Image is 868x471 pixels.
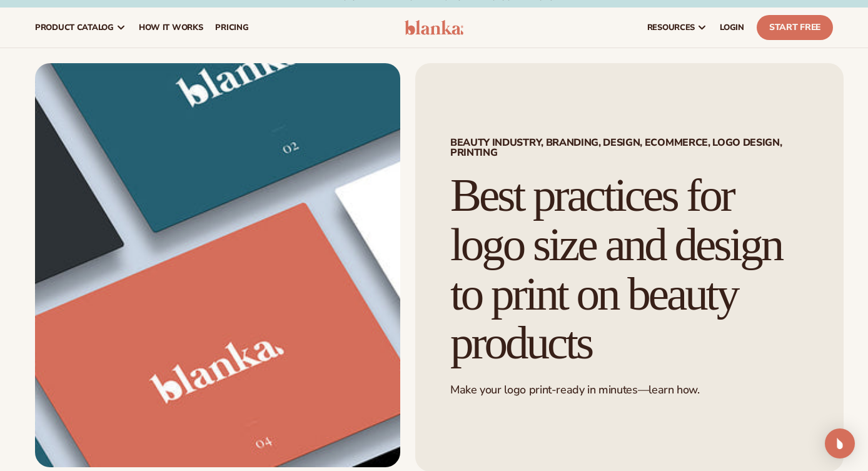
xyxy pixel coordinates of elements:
[757,15,833,40] a: Start Free
[450,138,809,158] span: BEAUTY INDUSTRY, BRANDING, DESIGN, ECOMMERCE, LOGO DESIGN, PRINTING
[209,8,255,48] a: pricing
[35,63,400,467] img: Best practices for logo size and design to print on beauty products
[825,428,855,458] div: Open Intercom Messenger
[139,23,203,33] span: How It Works
[35,23,114,33] span: product catalog
[133,8,209,48] a: How It Works
[714,8,750,48] a: LOGIN
[215,23,248,33] span: pricing
[29,8,133,48] a: product catalog
[450,171,809,368] h1: Best practices for logo size and design to print on beauty products
[720,23,744,33] span: LOGIN
[405,20,463,35] img: logo
[647,23,695,33] span: resources
[641,8,714,48] a: resources
[450,383,809,397] p: Make your logo print-ready in minutes—learn how.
